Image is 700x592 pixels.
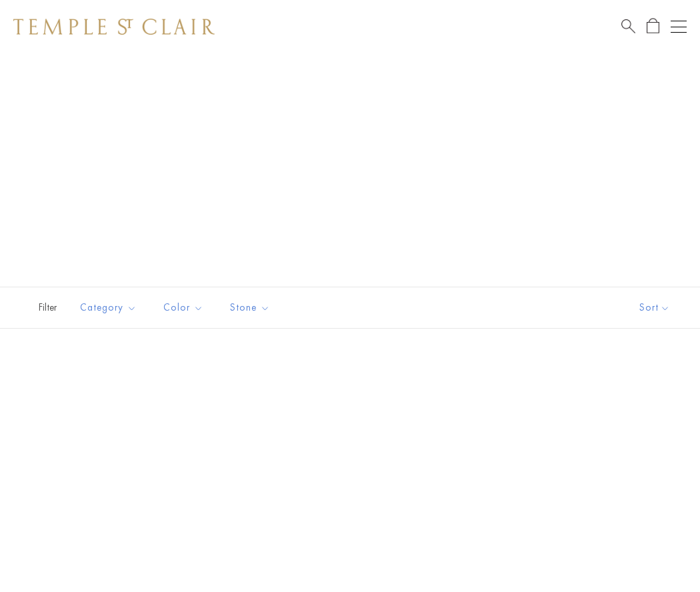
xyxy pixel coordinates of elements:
[157,299,213,316] span: Color
[609,287,700,328] button: Show sort by
[70,293,147,323] button: Category
[13,19,215,35] img: Temple St. Clair
[153,293,213,323] button: Color
[73,299,147,316] span: Category
[223,299,280,316] span: Stone
[647,18,659,35] a: Open Shopping Bag
[621,18,635,35] a: Search
[671,19,687,35] button: Open navigation
[220,293,280,323] button: Stone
